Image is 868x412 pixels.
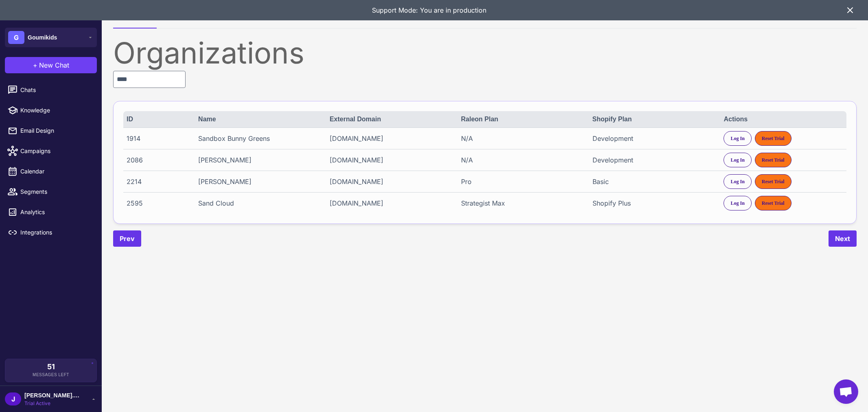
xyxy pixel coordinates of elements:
span: Email Design [20,126,92,135]
div: External Domain [330,114,449,124]
span: Reset Trial [762,178,785,185]
div: Organizations [113,38,857,68]
div: Development [593,134,712,143]
span: Reset Trial [762,199,785,207]
span: Goumikids [28,33,57,42]
div: Sandbox Bunny Greens [198,134,318,143]
div: G [8,31,24,44]
a: Integrations [3,224,98,241]
div: Pro [461,177,581,186]
div: ID [127,114,186,124]
span: Reset Trial [762,156,785,164]
div: [DOMAIN_NAME] [330,177,449,186]
div: Development [593,155,712,165]
span: Segments [20,187,92,196]
span: [PERSON_NAME].[PERSON_NAME] [24,391,81,400]
span: Campaigns [20,147,92,156]
span: Log In [730,199,744,207]
div: 2595 [127,198,186,208]
div: [DOMAIN_NAME] [330,134,449,143]
a: Email Design [3,122,98,139]
button: GGoumikids [5,28,97,47]
button: Prev [113,230,141,247]
button: +New Chat [5,57,97,73]
a: Campaigns [3,142,98,160]
span: Log In [730,178,744,185]
span: Chats [20,85,92,94]
button: Next [829,230,857,247]
div: Name [198,114,318,124]
span: Reset Trial [762,135,785,142]
a: Analytics [3,204,98,221]
div: N/A [461,134,581,143]
div: 2214 [127,177,186,186]
div: Sand Cloud [198,198,318,208]
span: Integrations [20,228,92,237]
div: [DOMAIN_NAME] [330,198,449,208]
span: 51 [47,363,55,370]
span: Log In [730,156,744,164]
div: Shopify Plus [593,198,712,208]
div: Basic [593,177,712,186]
a: Chats [3,81,98,99]
a: Knowledge [3,102,98,119]
div: J [5,392,21,405]
div: Shopify Plan [593,114,712,124]
div: [PERSON_NAME] [198,177,318,186]
span: + [33,60,37,70]
div: N/A [461,155,581,165]
div: [PERSON_NAME] [198,155,318,165]
span: Analytics [20,208,92,217]
div: 1914 [127,134,186,143]
a: Calendar [3,163,98,180]
span: Calendar [20,167,92,176]
div: Actions [724,114,843,124]
div: 2086 [127,155,186,165]
span: Knowledge [20,106,92,115]
a: Segments [3,183,98,200]
span: New Chat [39,60,69,70]
span: Messages Left [33,372,69,378]
div: Open chat [834,379,858,404]
div: [DOMAIN_NAME] [330,155,449,165]
div: Raleon Plan [461,114,581,124]
span: Trial Active [24,400,81,407]
span: Log In [730,135,744,142]
div: Strategist Max [461,198,581,208]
